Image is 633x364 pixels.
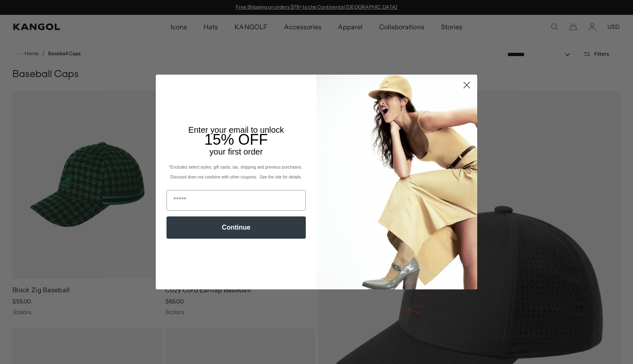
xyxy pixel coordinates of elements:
[166,216,306,239] button: Continue
[209,147,263,156] span: your first order
[460,78,474,92] button: Close dialog
[188,125,284,134] span: Enter your email to unlock
[169,165,303,179] span: *Excludes select styles, gift cards, tax, shipping and previous purchases. Discount does not comb...
[316,75,477,289] img: 93be19ad-e773-4382-80b9-c9d740c9197f.jpeg
[204,131,268,148] span: 15% OFF
[166,190,306,211] input: Email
